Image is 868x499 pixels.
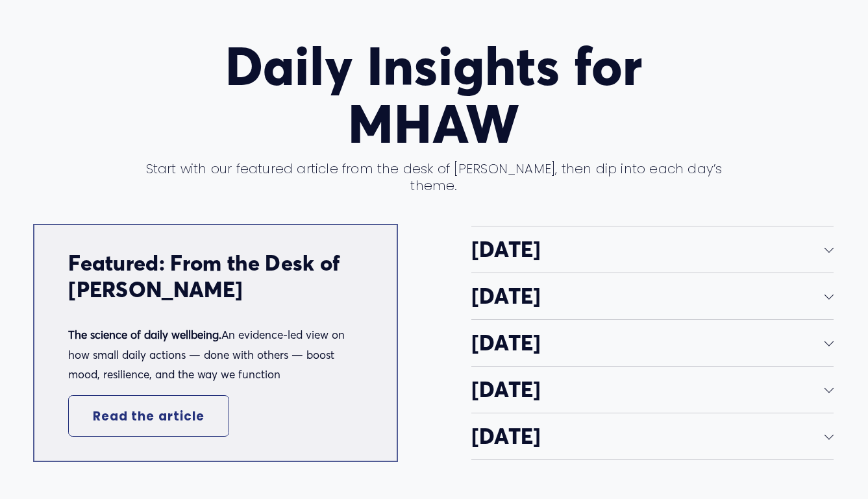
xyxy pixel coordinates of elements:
[471,413,834,459] button: [DATE]
[471,376,825,403] span: [DATE]
[471,236,825,263] span: [DATE]
[471,330,825,356] span: [DATE]
[471,273,834,319] button: [DATE]
[68,328,221,341] strong: The science of daily wellbeing.
[471,226,834,273] button: [DATE]
[471,423,825,450] span: [DATE]
[68,325,363,385] p: An evidence‑led view on how small daily actions — done with others — boost mood, resilience, and ...
[471,320,834,366] button: [DATE]
[68,250,363,303] h3: Featured: From the Desk of [PERSON_NAME]
[136,38,733,152] h1: Daily Insights for MHAW
[471,283,825,310] span: [DATE]
[68,395,229,437] a: Read the article
[136,160,733,194] h4: Start with our featured article from the desk of [PERSON_NAME], then dip into each day’s theme.
[471,367,834,413] button: [DATE]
